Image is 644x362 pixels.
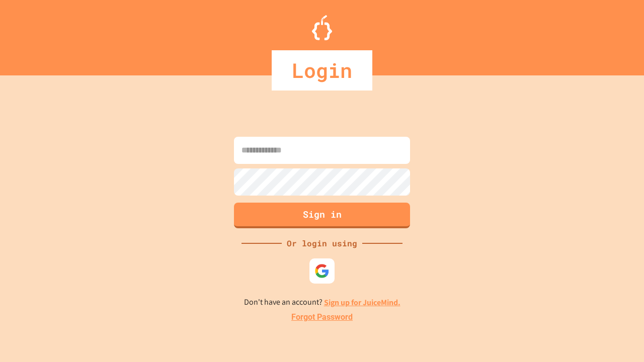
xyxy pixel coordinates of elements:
[324,297,400,308] a: Sign up for JuiceMind.
[244,296,400,309] p: Don't have an account?
[272,50,372,90] div: Login
[291,311,353,323] a: Forgot Password
[312,15,332,40] img: Logo.svg
[234,203,410,228] button: Sign in
[314,263,330,279] img: google-icon.svg
[282,237,362,249] div: Or login using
